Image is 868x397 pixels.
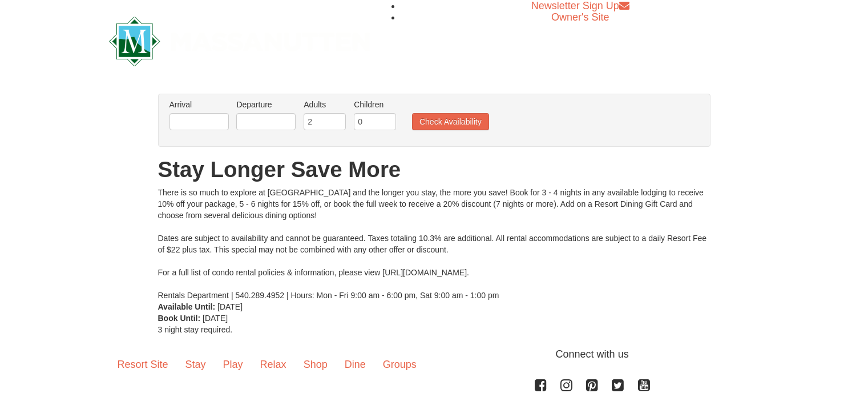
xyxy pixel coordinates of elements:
[374,347,425,382] a: Groups
[412,113,489,130] button: Check Availability
[158,325,233,334] span: 3 night stay required.
[236,99,296,110] label: Departure
[304,99,346,110] label: Adults
[252,347,295,382] a: Relax
[551,11,609,23] a: Owner's Site
[295,347,336,382] a: Shop
[336,347,374,382] a: Dine
[215,347,252,382] a: Play
[217,302,243,311] span: [DATE]
[158,314,201,323] strong: Book Until:
[354,99,396,110] label: Children
[109,347,177,382] a: Resort Site
[158,187,710,301] div: There is so much to explore at [GEOGRAPHIC_DATA] and the longer you stay, the more you save! Book...
[158,302,216,311] strong: Available Until:
[158,158,710,181] h1: Stay Longer Save More
[109,26,370,53] a: Massanutten Resort
[177,347,215,382] a: Stay
[203,314,228,323] span: [DATE]
[109,347,760,362] p: Connect with us
[109,17,370,66] img: Massanutten Resort Logo
[169,99,229,110] label: Arrival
